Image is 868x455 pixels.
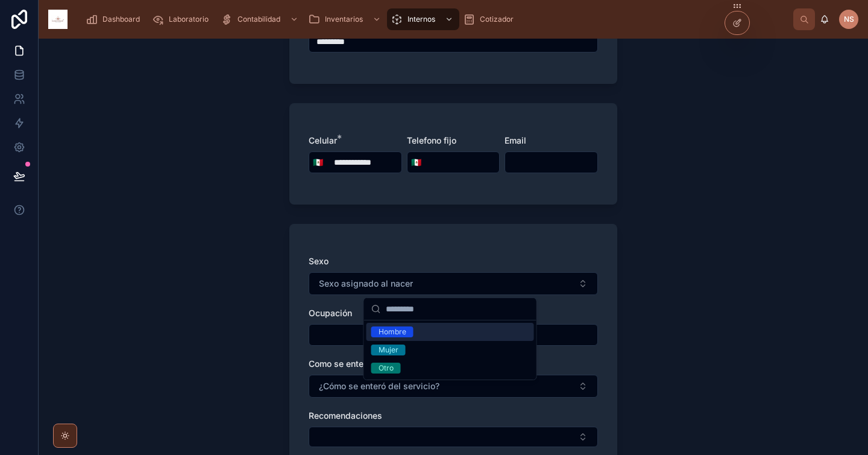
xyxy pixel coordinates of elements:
span: ¿Cómo se enteró del servicio? [319,380,439,392]
span: Inventarios [325,14,363,24]
button: Select Button [309,151,327,173]
span: Celular [309,135,337,145]
span: Recomendaciones [309,410,382,421]
span: Laboratorio [169,14,209,24]
span: Internos [407,14,435,24]
div: Otro [379,363,394,374]
span: 🇲🇽 [313,156,323,168]
div: Hombre [379,326,406,337]
span: Sexo asignado al nacer [319,278,413,290]
span: NS [844,14,854,24]
a: Inventarios [304,8,387,30]
button: Select Button [309,375,598,398]
button: Select Button [309,427,598,447]
div: Mujer [379,345,398,355]
button: Select Button [309,272,598,295]
div: Suggestions [364,320,536,380]
a: Internos [387,8,459,30]
img: App logo [48,10,68,29]
a: Laboratorio [148,8,217,30]
span: Ocupación [309,308,352,318]
span: Telefono fijo [407,135,456,145]
div: scrollable content [77,6,793,33]
span: Sexo [309,256,329,266]
span: Contabilidad [237,14,280,24]
a: Dashboard [82,8,148,30]
span: Dashboard [102,14,140,24]
a: Cotizador [459,8,522,30]
span: Como se entero [309,358,371,369]
a: Contabilidad [217,8,304,30]
button: Select Button [407,151,425,173]
span: Email [505,135,526,145]
span: 🇲🇽 [411,156,421,168]
span: Cotizador [480,14,514,24]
